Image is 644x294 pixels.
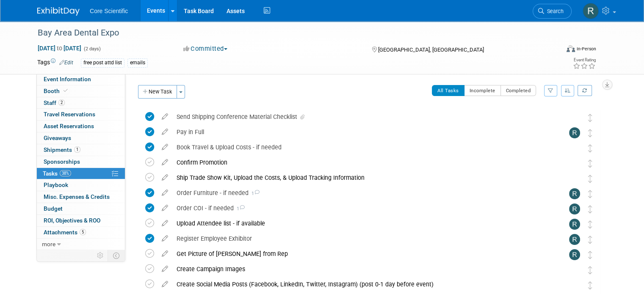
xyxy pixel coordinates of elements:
i: Move task [588,144,592,152]
img: Rachel Wolff [569,219,580,230]
a: Search [533,4,572,19]
a: edit [158,250,172,258]
td: Toggle Event Tabs [108,250,125,261]
span: Attachments [44,229,86,236]
a: more [37,239,125,250]
span: Booth [44,88,69,94]
div: Send Shipping Conference Material Checklist [172,110,552,124]
a: edit [158,159,172,166]
div: Order COI - if needed [172,201,552,215]
div: emails [127,58,148,67]
span: Staff [44,99,65,106]
span: Sponsorships [44,158,80,165]
div: Order Furniture - if needed [172,186,552,200]
a: Travel Reservations [37,109,125,120]
div: Bay Area Dental Expo [35,25,549,41]
span: 1 [249,191,260,196]
a: edit [158,235,172,242]
a: Sponsorships [37,156,125,168]
span: 38% [60,170,71,176]
img: Rachel Wolff [569,188,580,199]
span: (2 days) [83,46,101,52]
a: Event Information [37,74,125,85]
i: Move task [588,266,592,274]
img: Megan Murray [569,264,580,275]
img: Alissa Schlosser [569,158,580,169]
a: Shipments1 [37,144,125,156]
i: Move task [588,236,592,244]
span: to [55,45,64,52]
button: All Tasks [432,85,464,96]
span: Travel Reservations [44,111,95,118]
img: Rachel Wolff [569,127,580,138]
span: [DATE] [DATE] [37,44,82,52]
a: edit [158,143,172,151]
div: Create Social Media Posts (Facebook, LinkedIn, Twitter, Instagram) (post 0-1 day before event) [172,277,552,291]
span: Budget [44,205,63,212]
a: edit [158,174,172,181]
i: Booth reservation complete [64,88,68,93]
img: Alissa Schlosser [569,112,580,123]
img: Shipping Team [569,173,580,184]
a: edit [158,280,172,288]
a: Giveaways [37,132,125,144]
span: Event Information [44,76,91,82]
i: Move task [588,129,592,137]
img: Rachel Wolff [569,249,580,260]
span: ROI, Objectives & ROO [44,217,100,224]
img: Alyona Yurchenko [569,143,580,154]
span: Giveaways [44,135,71,141]
a: Playbook [37,179,125,191]
img: Rachel Wolff [569,234,580,245]
span: 2 [58,99,65,106]
i: Move task [588,281,592,289]
a: Asset Reservations [37,121,125,132]
span: 1 [234,206,245,212]
td: Tags [37,58,73,68]
i: Move task [588,251,592,259]
img: Megan Murray [569,280,580,291]
div: Create Campaign Images [172,262,552,276]
div: Register Employee Exhibitor [172,231,552,246]
span: Shipments [44,146,80,153]
a: Tasks38% [37,168,125,179]
a: Staff2 [37,97,125,109]
span: Playbook [44,181,68,188]
a: edit [158,204,172,212]
span: 1 [74,146,80,153]
i: Move task [588,114,592,122]
span: Search [544,8,564,14]
a: edit [158,128,172,136]
span: Asset Reservations [44,123,94,129]
a: ROI, Objectives & ROO [37,215,125,226]
i: Move task [588,175,592,183]
a: Misc. Expenses & Credits [37,191,125,203]
a: edit [158,189,172,197]
span: 5 [80,229,86,235]
img: Format-Inperson.png [567,45,575,52]
div: Pay in Full [172,125,552,139]
span: Core Scientific [90,8,128,14]
a: Budget [37,203,125,214]
span: Tasks [43,170,71,177]
a: Edit [59,60,73,66]
a: Attachments5 [37,227,125,238]
div: Confirm Promotion [172,155,552,170]
a: edit [158,113,172,121]
a: edit [158,220,172,227]
div: Upload Attendee list - if available [172,216,552,231]
div: In-Person [576,46,596,52]
div: Book Travel & Upload Costs - if needed [172,140,552,154]
a: Refresh [578,85,592,96]
div: Event Rating [573,58,596,62]
button: Completed [500,85,536,96]
div: Get Picture of [PERSON_NAME] from Rep [172,247,552,261]
a: edit [158,265,172,273]
i: Move task [588,220,592,228]
span: Misc. Expenses & Credits [44,193,110,200]
td: Personalize Event Tab Strip [93,250,108,261]
i: Move task [588,205,592,213]
div: free post attd list [81,58,124,67]
span: more [42,241,55,247]
div: Ship Trade Show Kit, Upload the Costs, & Upload Tracking Information [172,170,552,185]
